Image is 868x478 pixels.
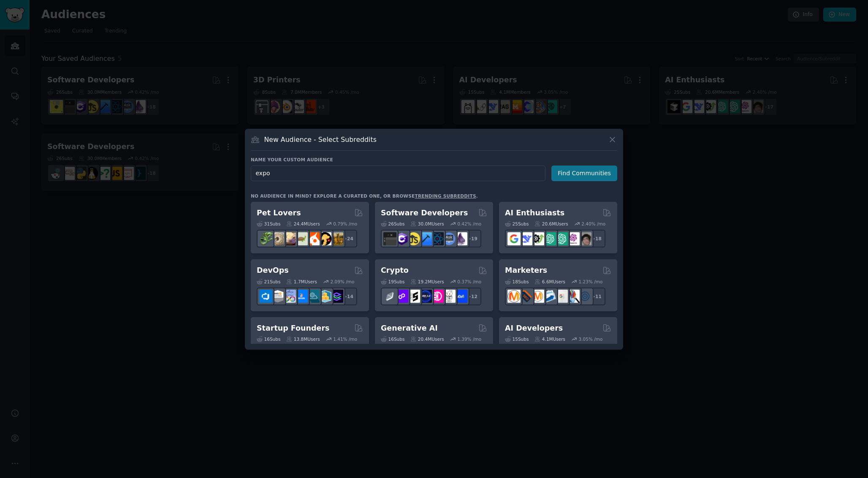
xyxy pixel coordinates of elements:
div: 31 Sub s [257,221,280,227]
div: + 18 [588,230,605,247]
div: 0.79 % /mo [333,221,357,227]
div: No audience in mind? Explore a curated one, or browse . [251,193,478,199]
img: AskComputerScience [442,232,456,245]
div: 16 Sub s [257,336,280,342]
div: 13.8M Users [286,336,320,342]
img: herpetology [259,232,272,245]
div: 24.4M Users [286,221,320,227]
img: cockatiel [307,232,320,245]
h3: Name your custom audience [251,157,617,163]
img: web3 [419,290,432,303]
h2: AI Developers [505,323,563,334]
img: AWS_Certified_Experts [271,290,284,303]
img: chatgpt_promptDesign [543,232,556,245]
img: reactnative [431,232,444,245]
div: 20.6M Users [534,221,568,227]
div: 18 Sub s [505,279,529,285]
div: 1.23 % /mo [579,279,603,285]
h2: Software Developers [381,208,468,218]
div: 2.40 % /mo [581,221,605,227]
img: googleads [555,290,568,303]
h3: New Audience - Select Subreddits [264,135,377,144]
div: 20.4M Users [410,336,444,342]
div: 0.37 % /mo [457,279,481,285]
img: defiblockchain [431,290,444,303]
img: Emailmarketing [543,290,556,303]
input: Pick a short name, like "Digital Marketers" or "Movie-Goers" [251,166,545,181]
img: csharp [395,232,408,245]
h2: AI Enthusiasts [505,208,564,218]
img: chatgpt_prompts_ [555,232,568,245]
div: 2.09 % /mo [331,279,355,285]
div: 1.41 % /mo [333,336,357,342]
div: 26 Sub s [381,221,404,227]
h2: Startup Founders [257,323,329,334]
div: + 19 [464,230,481,247]
div: 19.2M Users [410,279,444,285]
img: azuredevops [259,290,272,303]
div: 6.6M Users [534,279,565,285]
div: 16 Sub s [381,336,404,342]
img: ballpython [271,232,284,245]
img: leopardgeckos [283,232,296,245]
div: 30.0M Users [410,221,444,227]
div: 1.39 % /mo [457,336,481,342]
div: 19 Sub s [381,279,404,285]
div: + 12 [464,288,481,305]
div: 21 Sub s [257,279,280,285]
img: GoogleGeminiAI [507,232,521,245]
img: aws_cdk [318,290,331,303]
img: software [383,232,396,245]
img: ArtificalIntelligence [578,232,591,245]
img: iOSProgramming [419,232,432,245]
img: platformengineering [307,290,320,303]
div: 15 Sub s [505,336,529,342]
button: Find Communities [551,166,617,181]
h2: Generative AI [381,323,438,334]
img: DeepSeek [519,232,532,245]
a: trending subreddits [415,193,476,198]
img: DevOpsLinks [295,290,308,303]
div: 4.1M Users [534,336,565,342]
img: turtle [295,232,308,245]
div: 0.42 % /mo [457,221,481,227]
div: + 14 [339,288,357,305]
img: elixir [454,232,467,245]
div: + 24 [339,230,357,247]
img: dogbreed [330,232,343,245]
img: AItoolsCatalog [531,232,544,245]
h2: Marketers [505,265,547,276]
img: OpenAIDev [567,232,580,245]
img: OnlineMarketing [578,290,591,303]
img: ethfinance [383,290,396,303]
img: ethstaker [407,290,420,303]
h2: Crypto [381,265,409,276]
div: 3.05 % /mo [579,336,603,342]
img: Docker_DevOps [283,290,296,303]
img: bigseo [519,290,532,303]
img: PlatformEngineers [330,290,343,303]
img: PetAdvice [318,232,331,245]
h2: Pet Lovers [257,208,301,218]
img: AskMarketing [531,290,544,303]
img: defi_ [454,290,467,303]
img: learnjavascript [407,232,420,245]
div: + 11 [588,288,605,305]
div: 1.7M Users [286,279,317,285]
img: CryptoNews [442,290,456,303]
img: MarketingResearch [567,290,580,303]
img: 0xPolygon [395,290,408,303]
img: content_marketing [507,290,521,303]
h2: DevOps [257,265,289,276]
div: 25 Sub s [505,221,529,227]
